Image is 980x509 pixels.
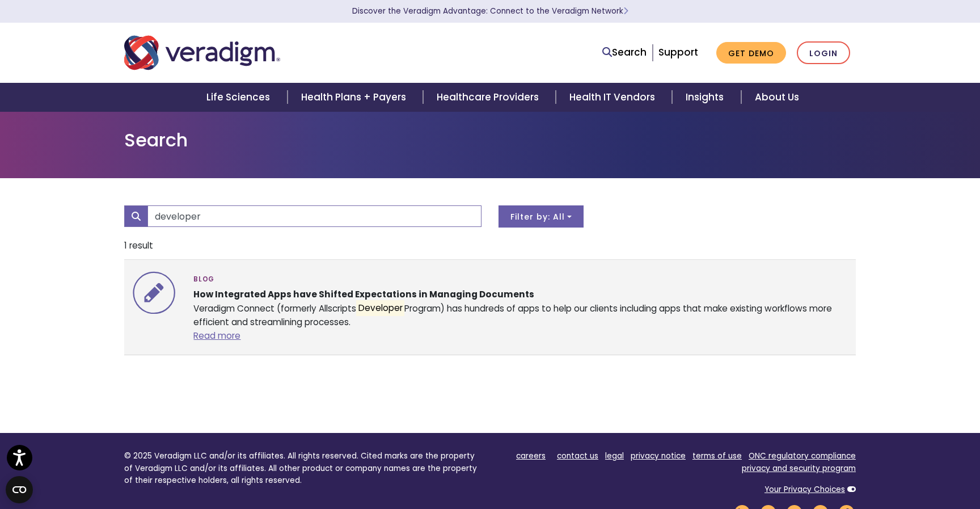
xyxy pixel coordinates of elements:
a: About Us [741,83,813,112]
a: Search [602,45,647,60]
a: Life Sciences [193,83,287,112]
img: Veradigm logo [124,34,280,71]
p: © 2025 Veradigm LLC and/or its affiliates. All rights reserved. Cited marks are the property of V... [124,450,481,487]
a: terms of use [692,451,742,461]
span: Learn More [623,6,628,16]
div: Veradigm Connect (formerly Allscripts Program) has hundreds of apps to help our clients including... [185,271,856,343]
a: legal [605,451,624,461]
a: Health IT Vendors [556,83,672,112]
a: Your Privacy Choices [764,484,845,495]
mark: Developer [356,300,404,316]
a: Get Demo [716,42,786,64]
a: Health Plans + Payers [288,83,423,112]
h1: Search [124,129,856,151]
a: contact us [557,451,598,461]
button: Filter by: All [499,205,584,228]
li: 1 result [124,232,856,260]
a: privacy and security program [742,463,856,474]
img: icon-search-insights-blog-posts.svg [133,271,175,314]
a: Healthcare Providers [423,83,556,112]
a: ONC regulatory compliance [749,451,856,461]
span: Blog [193,271,214,288]
a: Support [658,45,698,59]
a: Read more [193,330,240,342]
input: Search [147,205,481,227]
a: Insights [672,83,741,112]
a: privacy notice [631,451,686,461]
button: Open CMP widget [6,476,33,503]
strong: How Integrated Apps have Shifted Expectations in Managing Documents [193,288,534,300]
a: Discover the Veradigm Advantage: Connect to the Veradigm NetworkLearn More [352,6,628,16]
a: careers [516,451,546,461]
a: Login [797,41,850,65]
